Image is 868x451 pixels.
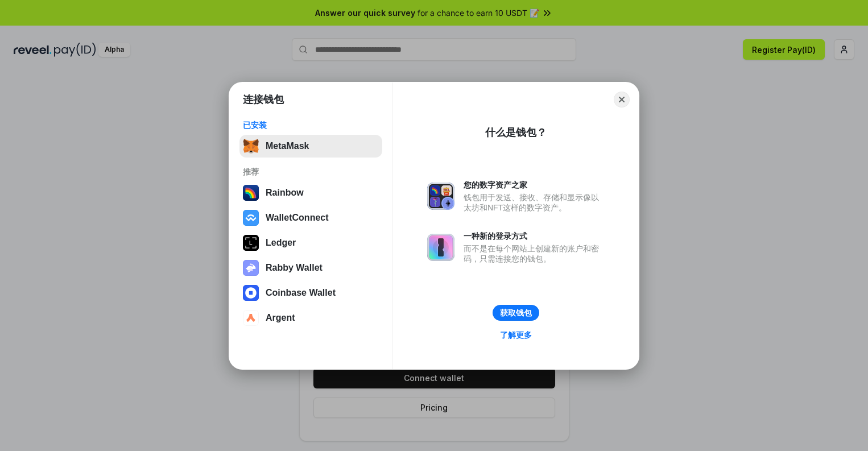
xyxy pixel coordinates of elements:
button: WalletConnect [239,206,382,229]
div: 推荐 [243,167,379,177]
img: svg+xml,%3Csvg%20width%3D%22120%22%20height%3D%22120%22%20viewBox%3D%220%200%20120%20120%22%20fil... [243,185,259,201]
button: 获取钱包 [493,305,539,321]
div: Argent [266,313,295,323]
img: svg+xml,%3Csvg%20width%3D%2228%22%20height%3D%2228%22%20viewBox%3D%220%200%2028%2028%22%20fill%3D... [243,310,259,326]
div: 获取钱包 [500,308,532,318]
img: svg+xml,%3Csvg%20fill%3D%22none%22%20height%3D%2233%22%20viewBox%3D%220%200%2035%2033%22%20width%... [243,138,259,154]
div: 什么是钱包？ [485,126,547,139]
div: 一种新的登录方式 [464,231,605,241]
div: 钱包用于发送、接收、存储和显示像以太坊和NFT这样的数字资产。 [464,192,605,213]
img: svg+xml,%3Csvg%20xmlns%3D%22http%3A%2F%2Fwww.w3.org%2F2000%2Fsvg%22%20fill%3D%22none%22%20viewBox... [427,234,454,261]
button: MetaMask [239,135,382,158]
div: 您的数字资产之家 [464,180,605,190]
img: svg+xml,%3Csvg%20xmlns%3D%22http%3A%2F%2Fwww.w3.org%2F2000%2Fsvg%22%20fill%3D%22none%22%20viewBox... [243,260,259,276]
img: svg+xml,%3Csvg%20width%3D%2228%22%20height%3D%2228%22%20viewBox%3D%220%200%2028%2028%22%20fill%3D... [243,285,259,301]
div: 而不是在每个网站上创建新的账户和密码，只需连接您的钱包。 [464,243,605,264]
img: svg+xml,%3Csvg%20xmlns%3D%22http%3A%2F%2Fwww.w3.org%2F2000%2Fsvg%22%20width%3D%2228%22%20height%3... [243,235,259,251]
button: Coinbase Wallet [239,282,382,304]
div: 已安装 [243,120,379,130]
div: Rainbow [266,188,304,198]
button: Argent [239,307,382,329]
a: 了解更多 [493,328,539,342]
button: Close [614,92,630,107]
div: 了解更多 [500,330,532,340]
img: svg+xml,%3Csvg%20width%3D%2228%22%20height%3D%2228%22%20viewBox%3D%220%200%2028%2028%22%20fill%3D... [243,210,259,226]
div: MetaMask [266,141,309,151]
button: Ledger [239,231,382,254]
div: Coinbase Wallet [266,288,336,298]
div: Rabby Wallet [266,263,323,273]
div: Ledger [266,238,296,248]
img: svg+xml,%3Csvg%20xmlns%3D%22http%3A%2F%2Fwww.w3.org%2F2000%2Fsvg%22%20fill%3D%22none%22%20viewBox... [427,183,454,210]
div: WalletConnect [266,213,329,223]
button: Rabby Wallet [239,256,382,279]
h1: 连接钱包 [243,93,284,106]
button: Rainbow [239,181,382,204]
